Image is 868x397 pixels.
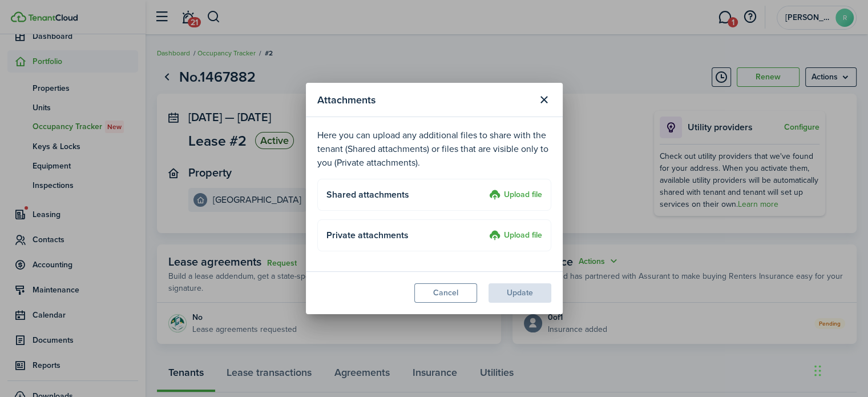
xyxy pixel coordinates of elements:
[814,354,821,388] div: Drag
[317,89,532,111] modal-title: Attachments
[414,283,477,303] button: Cancel
[317,129,551,170] p: Here you can upload any additional files to share with the tenant (Shared attachments) or files t...
[326,188,485,202] h4: Shared attachments
[811,342,868,397] iframe: Chat Widget
[326,228,485,242] h4: Private attachments
[535,90,554,110] button: Close modal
